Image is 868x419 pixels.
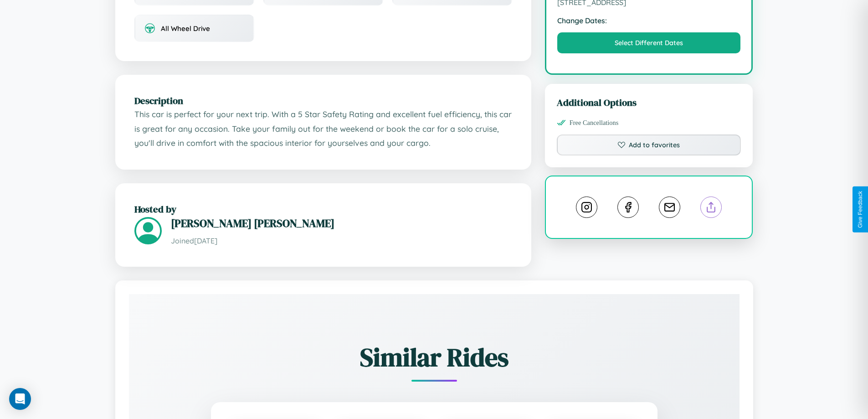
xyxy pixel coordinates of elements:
strong: Change Dates: [557,16,741,25]
span: Free Cancellations [570,119,619,127]
p: This car is perfect for your next trip. With a 5 Star Safety Rating and excellent fuel efficiency... [134,107,512,150]
span: All Wheel Drive [161,24,210,33]
p: Joined [DATE] [171,234,512,248]
h3: [PERSON_NAME] [PERSON_NAME] [171,216,512,231]
h2: Description [134,94,512,107]
div: Open Intercom Messenger [9,388,31,410]
button: Add to favorites [557,134,741,155]
h2: Similar Rides [161,340,708,375]
button: Select Different Dates [557,32,741,53]
h2: Hosted by [134,202,512,216]
h3: Additional Options [557,96,741,109]
div: Give Feedback [857,191,863,228]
